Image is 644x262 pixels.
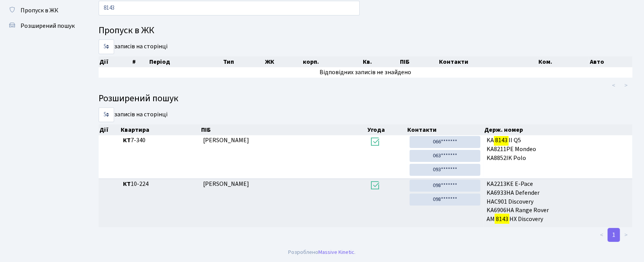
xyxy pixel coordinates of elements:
[120,124,200,135] th: Квартира
[132,56,149,67] th: #
[123,180,197,189] span: 10-224
[4,3,81,18] a: Пропуск в ЖК
[589,56,640,67] th: Авто
[439,56,538,67] th: Контакти
[289,248,356,257] div: Розроблено .
[123,136,131,145] b: КТ
[99,1,360,15] input: Пошук
[203,136,249,145] span: [PERSON_NAME]
[264,56,302,67] th: ЖК
[203,180,249,188] span: [PERSON_NAME]
[495,214,509,225] mark: 8143
[99,39,167,54] label: записів на сторінці
[20,22,75,30] span: Розширений пошук
[99,67,632,78] td: Відповідних записів не знайдено
[4,18,81,34] a: Розширений пошук
[608,228,620,242] a: 1
[99,107,167,122] label: записів на сторінці
[20,6,58,15] span: Пропуск в ЖК
[302,56,362,67] th: корп.
[367,124,407,135] th: Угода
[223,56,265,67] th: Тип
[123,180,131,188] b: КТ
[407,124,483,135] th: Контакти
[399,56,439,67] th: ПІБ
[99,124,120,135] th: Дії
[123,136,197,145] span: 7-340
[362,56,399,67] th: Кв.
[487,136,629,163] span: KA II Q5 KA8211PE Mondeo KA8852IK Polo
[487,180,629,224] span: KA2213KE E-Pace KA6933HA Defender HAC901 Discovery KA6906HA Range Rover AM HX Discovery
[319,248,355,256] a: Massive Kinetic
[99,107,114,122] select: записів на сторінці
[99,25,632,36] h4: Пропуск в ЖК
[538,56,589,67] th: Ком.
[494,135,509,146] mark: 8143
[483,124,632,135] th: Держ. номер
[200,124,367,135] th: ПІБ
[99,39,114,54] select: записів на сторінці
[149,56,223,67] th: Період
[99,93,632,104] h4: Розширений пошук
[99,56,132,67] th: Дії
